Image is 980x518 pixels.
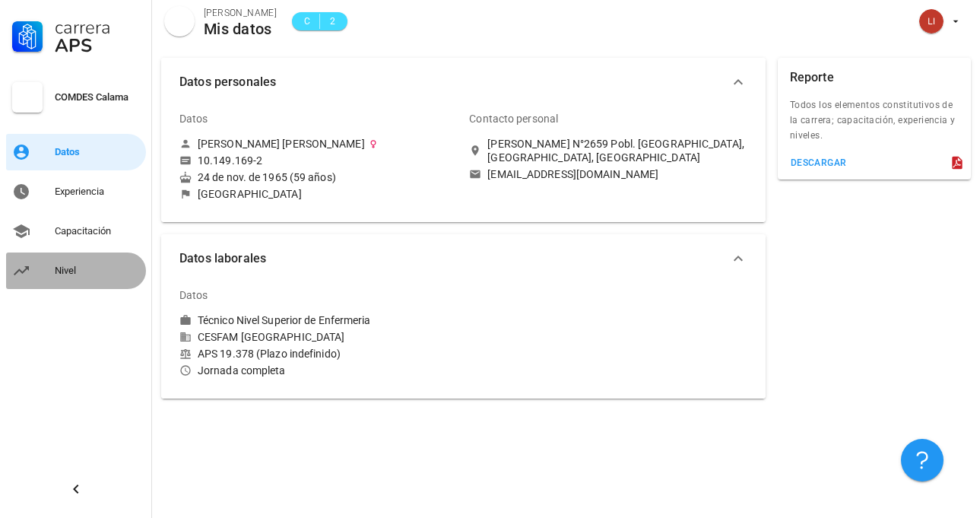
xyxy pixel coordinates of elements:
div: APS 19.378 (Plazo indefinido) [179,347,457,361]
button: descargar [784,152,853,173]
div: [PERSON_NAME] [PERSON_NAME] [198,137,365,151]
div: [EMAIL_ADDRESS][DOMAIN_NAME] [487,167,658,181]
a: Datos [6,134,146,170]
div: APS [55,37,140,55]
div: [PERSON_NAME] [204,5,277,21]
div: avatar [919,9,944,33]
div: descargar [790,157,847,168]
div: Todos los elementos constitutivos de la carrera; capacitación, experiencia y niveles. [778,97,971,152]
span: Datos personales [179,72,729,93]
div: Reporte [790,58,834,97]
div: Datos [55,146,140,158]
div: Datos [179,277,208,313]
a: [EMAIL_ADDRESS][DOMAIN_NAME] [469,167,747,181]
div: [PERSON_NAME] N°2659 Pobl. [GEOGRAPHIC_DATA], [GEOGRAPHIC_DATA], [GEOGRAPHIC_DATA] [487,137,747,164]
button: Datos laborales [161,234,766,283]
div: Jornada completa [179,364,457,377]
div: Técnico Nivel Superior de Enfermeria [198,313,371,327]
div: Experiencia [55,186,140,198]
a: Experiencia [6,173,146,210]
span: Datos laborales [179,248,729,269]
a: [PERSON_NAME] N°2659 Pobl. [GEOGRAPHIC_DATA], [GEOGRAPHIC_DATA], [GEOGRAPHIC_DATA] [469,137,747,164]
div: avatar [164,6,195,37]
div: Mis datos [204,21,277,37]
div: [GEOGRAPHIC_DATA] [198,187,302,201]
button: Datos personales [161,58,766,106]
div: Capacitación [55,225,140,237]
span: 2 [326,14,338,29]
div: COMDES Calama [55,91,140,103]
a: Capacitación [6,213,146,249]
div: 24 de nov. de 1965 (59 años) [179,170,457,184]
div: CESFAM [GEOGRAPHIC_DATA] [179,330,457,344]
span: C [301,14,313,29]
div: 10.149.169-2 [198,154,262,167]
div: Carrera [55,18,140,37]
div: Nivel [55,265,140,277]
div: Datos [179,100,208,137]
div: Contacto personal [469,100,558,137]
a: Nivel [6,253,146,289]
